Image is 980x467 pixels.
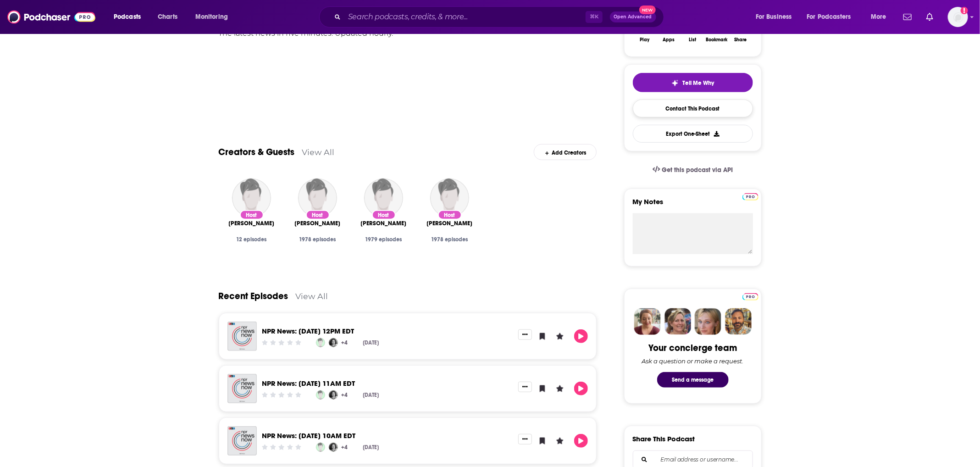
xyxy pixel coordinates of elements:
[639,6,656,14] span: New
[536,329,549,343] button: Bookmark Episode
[695,308,721,335] img: Jules Profile
[574,434,588,448] button: Play
[871,11,886,23] span: More
[642,357,744,365] div: Ask a question or make a request.
[329,338,338,347] img: Lakshmi Singh
[219,290,288,302] a: Recent Episodes
[295,220,341,227] span: [PERSON_NAME]
[316,443,325,452] a: Jeanine Herbst
[742,192,759,200] a: Pro website
[229,220,275,227] span: [PERSON_NAME]
[427,220,473,227] span: [PERSON_NAME]
[742,193,759,200] img: Podchaser Pro
[219,146,295,158] a: Creators & Guests
[900,9,915,25] a: Show notifications dropdown
[227,374,257,403] img: NPR News: 08-19-2025 11AM EDT
[574,329,588,343] button: Play
[534,144,597,160] div: Add Creators
[663,37,675,43] div: Apps
[358,236,410,243] div: 1979 episodes
[553,329,567,343] button: Leave a Rating
[361,220,407,227] span: [PERSON_NAME]
[262,327,354,335] a: NPR News: 08-19-2025 12PM EDT
[689,37,697,43] div: List
[7,8,95,26] img: Podchaser - Follow, Share and Rate Podcasts
[316,390,325,400] a: Jeanine Herbst
[430,178,469,217] img: Nora Raum
[948,7,968,27] button: Show profile menu
[756,11,792,23] span: For Business
[340,443,349,452] a: +4
[633,100,753,117] a: Contact This Podcast
[610,11,656,22] button: Open AdvancedNew
[536,434,549,448] button: Bookmark Episode
[657,372,729,388] button: Send a message
[260,339,302,346] div: Community Rating: 0 out of 5
[742,293,759,300] img: Podchaser Pro
[363,339,379,346] div: [DATE]
[158,11,177,23] span: Charts
[292,236,343,243] div: 1978 episodes
[633,73,753,92] button: tell me why sparkleTell Me Why
[328,6,673,28] div: Search podcasts, credits, & more...
[306,210,330,220] div: Host
[107,10,153,24] button: open menu
[735,37,747,43] div: Share
[961,7,968,14] svg: Add a profile image
[329,443,338,452] img: Lakshmi Singh
[329,390,338,400] img: Lakshmi Singh
[671,79,679,87] img: tell me why sparkle
[262,379,355,388] a: NPR News: 08-19-2025 11AM EDT
[725,308,752,335] img: Jon Profile
[364,178,403,217] img: Jeanine Herbst
[229,220,275,227] a: Doualy Xaykaothao
[296,291,328,301] a: View All
[518,434,532,444] button: Show More Button
[801,10,864,24] button: open menu
[340,390,349,400] a: +4
[340,338,349,347] a: +4
[344,10,586,24] input: Search podcasts, credits, & more...
[662,166,733,174] span: Get this podcast via API
[586,11,603,23] span: ⌘ K
[633,125,753,143] button: Export One-Sheet
[232,178,271,217] img: Doualy Xaykaothao
[614,15,652,19] span: Open Advanced
[923,9,937,25] a: Show notifications dropdown
[682,79,714,87] span: Tell Me Why
[807,11,851,23] span: For Podcasters
[363,392,379,398] div: [DATE]
[664,308,691,335] img: Barbara Profile
[189,10,240,24] button: open menu
[634,308,661,335] img: Sydney Profile
[648,342,737,354] div: Your concierge team
[633,434,695,443] h3: Share This Podcast
[424,236,476,243] div: 1978 episodes
[227,322,257,351] img: NPR News: 08-19-2025 12PM EDT
[438,210,462,220] div: Host
[372,210,396,220] div: Host
[633,197,753,213] label: My Notes
[316,338,325,347] img: Jeanine Herbst
[260,444,302,451] div: Community Rating: 0 out of 5
[864,10,898,24] button: open menu
[240,210,264,220] div: Host
[262,431,356,440] a: NPR News: 08-19-2025 10AM EDT
[227,426,257,456] img: NPR News: 08-19-2025 10AM EDT
[749,10,803,24] button: open menu
[298,178,337,217] img: Dave Mattingly
[645,159,741,181] a: Get this podcast via API
[948,7,968,27] span: Logged in as ehladik
[518,382,532,392] button: Show More Button
[427,220,473,227] a: Nora Raum
[361,220,407,227] a: Jeanine Herbst
[536,382,549,395] button: Bookmark Episode
[195,11,228,23] span: Monitoring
